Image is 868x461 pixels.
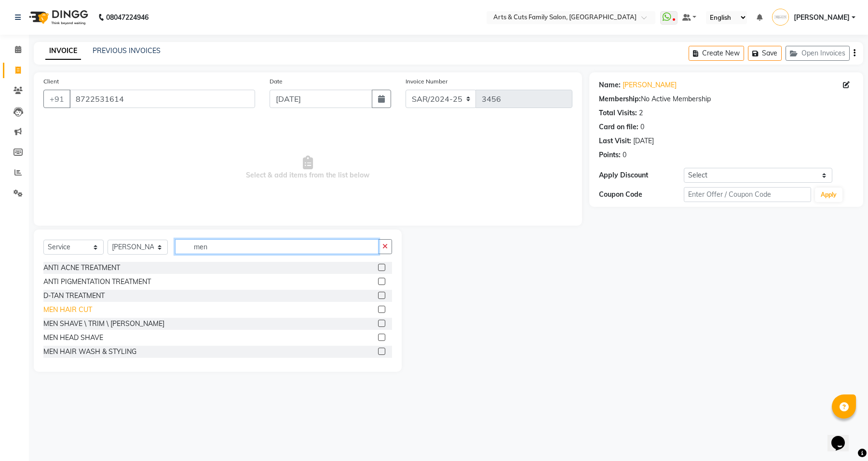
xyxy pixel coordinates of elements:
[599,190,684,200] div: Coupon Code
[106,4,149,31] b: 08047224946
[599,150,621,160] div: Points:
[599,94,854,104] div: No Active Membership
[599,122,638,132] div: Card on file:
[43,277,151,287] div: ANTI PIGMENTATION TREATMENT
[43,291,105,301] div: D-TAN TREATMENT
[93,46,161,55] a: PREVIOUS INVOICES
[786,46,850,61] button: Open Invoices
[794,13,850,23] span: [PERSON_NAME]
[43,90,70,108] button: +91
[599,94,641,104] div: Membership:
[599,80,621,90] div: Name:
[599,170,684,180] div: Apply Discount
[175,239,379,254] input: Search or Scan
[689,46,744,61] button: Create New
[815,188,842,202] button: Apply
[406,77,448,86] label: Invoice Number
[43,347,136,357] div: MEN HAIR WASH & STYLING
[633,136,654,146] div: [DATE]
[599,136,631,146] div: Last Visit:
[623,150,626,160] div: 0
[43,319,164,329] div: MEN SHAVE \ TRIM \ [PERSON_NAME]
[623,80,677,90] a: [PERSON_NAME]
[43,120,572,216] span: Select & add items from the list below
[43,263,120,273] div: ANTI ACNE TREATMENT
[25,4,91,31] img: logo
[45,42,81,60] a: INVOICE
[43,77,59,86] label: Client
[43,305,92,315] div: MEN HAIR CUT
[639,108,643,118] div: 2
[748,46,782,61] button: Save
[43,333,103,343] div: MEN HEAD SHAVE
[270,77,283,86] label: Date
[684,187,811,202] input: Enter Offer / Coupon Code
[640,122,644,132] div: 0
[69,90,255,108] input: Search by Name/Mobile/Email/Code
[772,9,789,26] img: RACHANA
[827,422,858,451] iframe: chat widget
[599,108,637,118] div: Total Visits:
